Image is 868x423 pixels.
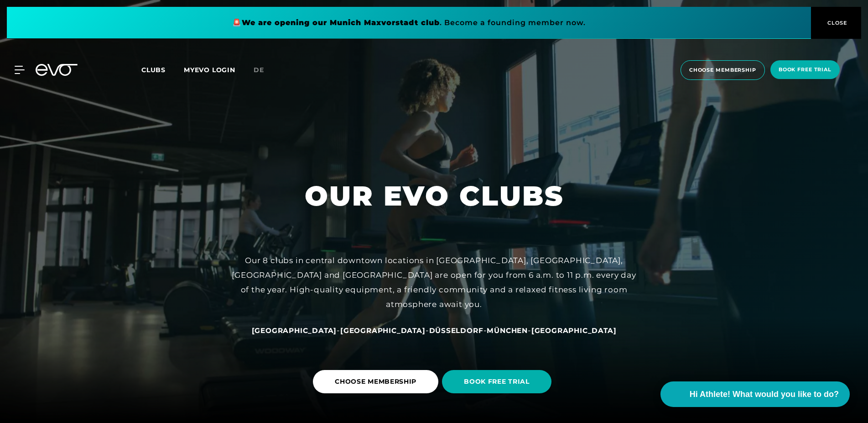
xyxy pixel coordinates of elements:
div: - - - - [229,323,639,338]
a: de [254,65,275,75]
a: book free trial [768,60,842,80]
span: book free trial [779,66,832,74]
div: Our 8 clubs in central downtown locations in [GEOGRAPHIC_DATA], [GEOGRAPHIC_DATA], [GEOGRAPHIC_DA... [229,253,639,312]
button: CLOSE [811,7,861,39]
span: CLOSE [825,19,847,27]
span: CHOOSE MEMBERSHIP [335,377,416,386]
a: Clubs [141,65,184,74]
span: de [254,66,264,74]
a: [GEOGRAPHIC_DATA] [531,326,617,335]
h1: OUR EVO CLUBS [305,178,564,214]
span: choose membership [689,66,756,74]
span: BOOK FREE TRIAL [464,377,530,386]
span: Hi Athlete! What would you like to do? [690,388,839,401]
a: BOOK FREE TRIAL [442,363,555,400]
a: MYEVO LOGIN [184,66,235,74]
a: [GEOGRAPHIC_DATA] [340,326,426,335]
a: Düsseldorf [429,326,483,335]
a: CHOOSE MEMBERSHIP [313,363,442,400]
button: Hi Athlete! What would you like to do? [660,381,850,407]
a: choose membership [678,60,768,80]
span: Clubs [141,66,166,74]
a: München [487,326,528,335]
a: [GEOGRAPHIC_DATA] [252,326,337,335]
